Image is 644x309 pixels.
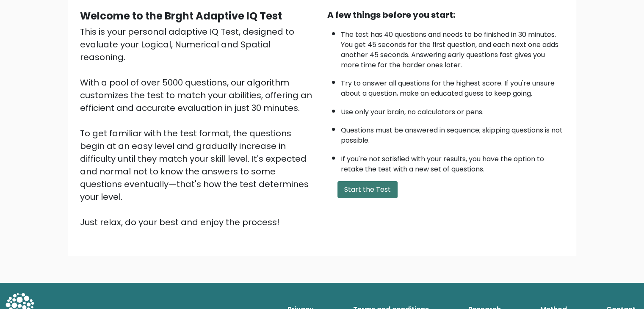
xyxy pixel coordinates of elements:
[341,121,564,146] li: Questions must be answered in sequence; skipping questions is not possible.
[341,25,564,70] li: The test has 40 questions and needs to be finished in 30 minutes. You get 45 seconds for the firs...
[337,181,398,198] button: Start the Test
[341,74,564,99] li: Try to answer all questions for the highest score. If you're unsure about a question, make an edu...
[327,8,564,21] div: A few things before you start:
[80,9,282,23] b: Welcome to the Brght Adaptive IQ Test
[341,150,564,174] li: If you're not satisfied with your results, you have the option to retake the test with a new set ...
[341,103,564,117] li: Use only your brain, no calculators or pens.
[80,25,317,229] div: This is your personal adaptive IQ Test, designed to evaluate your Logical, Numerical and Spatial ...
